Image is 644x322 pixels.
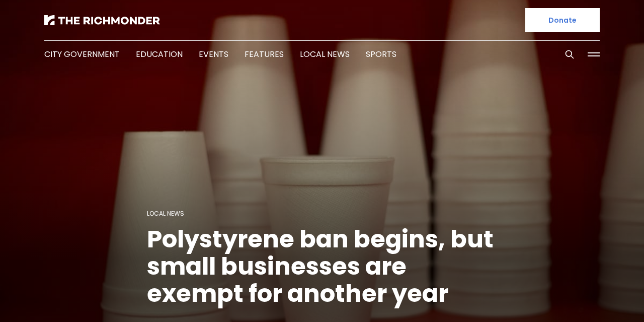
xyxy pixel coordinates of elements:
a: Local News [147,209,184,218]
iframe: portal-trigger [559,273,644,322]
a: Events [199,48,228,60]
a: Sports [366,48,396,60]
a: Education [136,48,183,60]
img: The Richmonder [44,15,160,25]
button: Search this site [562,47,577,62]
a: Local News [300,48,350,60]
h1: Polystyrene ban begins, but small businesses are exempt for another year [147,226,497,307]
a: City Government [44,48,120,60]
a: Features [245,48,284,60]
a: Donate [525,8,600,32]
